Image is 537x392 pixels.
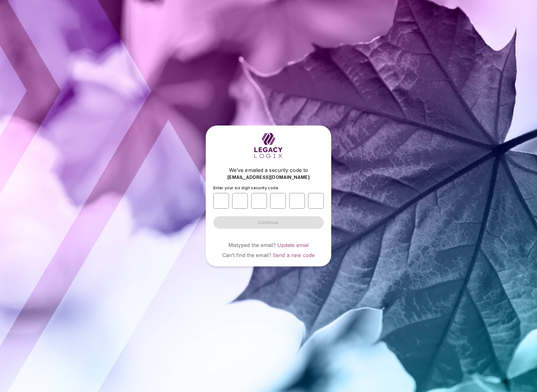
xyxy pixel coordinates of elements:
span: We’ve emailed a security code to [229,166,308,174]
span: Can’t find the email? [222,252,271,258]
span: [EMAIL_ADDRESS][DOMAIN_NAME] [227,174,310,180]
span: Enter your six digit security code [213,185,278,190]
a: Send a new code [273,252,315,258]
span: Mistyped the email? [228,242,276,248]
a: Update email [277,242,309,248]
